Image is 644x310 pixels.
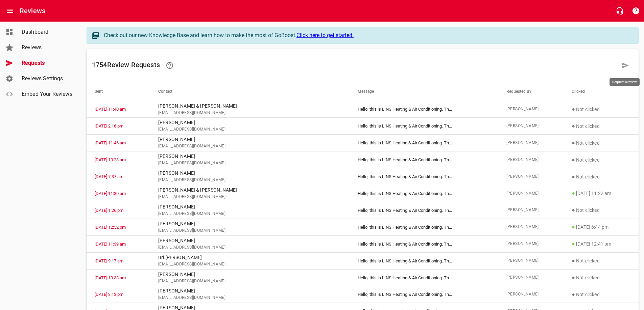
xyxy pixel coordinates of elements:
[158,210,341,217] span: [EMAIL_ADDRESS][DOMAIN_NAME]
[572,207,575,213] span: ●
[158,261,341,268] span: [EMAIL_ADDRESS][DOMAIN_NAME]
[95,157,126,162] a: [DATE] 10:23 am
[158,110,341,116] span: [EMAIL_ADDRESS][DOMAIN_NAME]
[506,274,556,281] span: [PERSON_NAME]
[22,28,73,36] span: Dashboard
[572,173,575,180] span: ●
[95,123,123,129] a: [DATE] 2:16 pm
[572,189,630,197] p: [DATE] 11:22 am
[296,32,354,38] a: Click here to get started.
[158,237,341,244] p: [PERSON_NAME]
[158,244,341,251] span: [EMAIL_ADDRESS][DOMAIN_NAME]
[572,156,630,164] p: Not clicked
[350,252,498,269] td: Hello, this is LINS Heating & Air Conditioning. Th ...
[572,291,575,298] span: ●
[564,82,639,101] th: Clicked
[572,206,630,214] p: Not clicked
[572,274,575,281] span: ●
[506,257,556,264] span: [PERSON_NAME]
[158,227,341,234] span: [EMAIL_ADDRESS][DOMAIN_NAME]
[95,225,126,230] a: [DATE] 12:52 pm
[572,122,630,130] p: Not clicked
[506,291,556,298] span: [PERSON_NAME]
[158,287,341,294] p: [PERSON_NAME]
[158,177,341,184] span: [EMAIL_ADDRESS][DOMAIN_NAME]
[158,278,341,285] span: [EMAIL_ADDRESS][DOMAIN_NAME]
[158,170,341,177] p: [PERSON_NAME]
[350,101,498,118] td: Hello, this is LINS Heating & Air Conditioning. Th ...
[572,274,630,282] p: Not clicked
[572,240,630,248] p: [DATE] 12:41 pm
[158,143,341,150] span: [EMAIL_ADDRESS][DOMAIN_NAME]
[158,187,341,194] p: [PERSON_NAME] & [PERSON_NAME]
[95,242,126,247] a: [DATE] 11:39 am
[22,75,73,83] span: Reviews Settings
[572,105,630,113] p: Not clicked
[506,123,556,130] span: [PERSON_NAME]
[350,202,498,219] td: Hello, this is LINS Heating & Air Conditioning. Th ...
[350,269,498,286] td: Hello, this is LINS Heating & Air Conditioning. Th ...
[95,258,123,263] a: [DATE] 9:17 am
[572,139,630,147] p: Not clicked
[158,103,341,110] p: [PERSON_NAME] & [PERSON_NAME]
[104,31,631,39] div: Check out our new Knowledge Base and learn how to make the most of GoBoost.
[572,173,630,181] p: Not clicked
[506,140,556,146] span: [PERSON_NAME]
[2,3,18,19] button: Open drawer
[158,220,341,227] p: [PERSON_NAME]
[95,107,126,112] a: [DATE] 11:40 am
[22,44,73,52] span: Reviews
[572,241,575,247] span: ●
[158,194,341,200] span: [EMAIL_ADDRESS][DOMAIN_NAME]
[350,82,498,101] th: Message
[506,106,556,113] span: [PERSON_NAME]
[158,271,341,278] p: [PERSON_NAME]
[158,153,341,160] p: [PERSON_NAME]
[572,106,575,112] span: ●
[158,136,341,143] p: [PERSON_NAME]
[20,5,45,16] h6: Reviews
[572,224,575,230] span: ●
[158,294,341,301] span: [EMAIL_ADDRESS][DOMAIN_NAME]
[350,185,498,202] td: Hello, this is LINS Heating & Air Conditioning. Th ...
[506,207,556,214] span: [PERSON_NAME]
[506,157,556,163] span: [PERSON_NAME]
[628,3,644,19] button: Support Portal
[95,174,123,179] a: [DATE] 7:37 am
[572,257,630,265] p: Not clicked
[350,219,498,235] td: Hello, this is LINS Heating & Air Conditioning. Th ...
[498,82,564,101] th: Requested By
[87,82,150,101] th: Sent
[350,168,498,185] td: Hello, this is LINS Heating & Air Conditioning. Th ...
[572,223,630,231] p: [DATE] 6:44 pm
[95,208,123,213] a: [DATE] 1:26 pm
[150,82,350,101] th: Contact
[95,292,123,297] a: [DATE] 3:13 pm
[506,173,556,180] span: [PERSON_NAME]
[506,224,556,230] span: [PERSON_NAME]
[95,191,126,196] a: [DATE] 11:30 am
[158,254,341,261] p: Bri [PERSON_NAME]
[350,151,498,168] td: Hello, this is LINS Heating & Air Conditioning. Th ...
[95,140,126,145] a: [DATE] 11:46 am
[572,140,575,146] span: ●
[22,90,73,98] span: Embed Your Reviews
[158,160,341,167] span: [EMAIL_ADDRESS][DOMAIN_NAME]
[350,118,498,135] td: Hello, this is LINS Heating & Air Conditioning. Th ...
[572,257,575,264] span: ●
[22,59,73,67] span: Requests
[95,275,126,280] a: [DATE] 10:38 am
[506,190,556,197] span: [PERSON_NAME]
[506,241,556,247] span: [PERSON_NAME]
[572,123,575,129] span: ●
[158,126,341,133] span: [EMAIL_ADDRESS][DOMAIN_NAME]
[92,57,617,74] h6: 1754 Review Request s
[612,3,628,19] button: Live Chat
[572,157,575,163] span: ●
[350,235,498,252] td: Hello, this is LINS Heating & Air Conditioning. Th ...
[350,135,498,151] td: Hello, this is LINS Heating & Air Conditioning. Th ...
[572,190,575,196] span: ●
[158,203,341,210] p: [PERSON_NAME]
[350,286,498,303] td: Hello, this is LINS Heating & Air Conditioning. Th ...
[158,119,341,126] p: [PERSON_NAME]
